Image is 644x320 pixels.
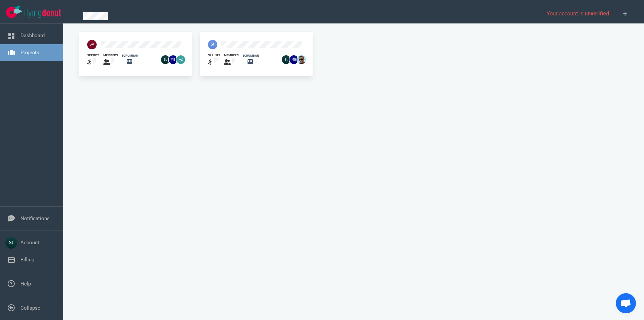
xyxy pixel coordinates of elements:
[289,55,298,64] img: 26
[208,40,217,49] img: 40
[547,10,609,17] span: Your account is
[224,53,238,66] a: members
[20,33,45,39] a: Dashboard
[161,55,170,64] img: 26
[282,55,290,64] img: 26
[20,240,39,246] a: Account
[224,53,238,58] div: members
[87,53,99,66] a: sprints
[297,55,306,64] img: 26
[20,281,31,287] a: Help
[103,53,118,58] div: members
[103,53,118,66] a: members
[208,53,220,66] a: sprints
[243,54,259,58] div: scrumban
[585,10,609,17] span: unverified
[179,58,182,61] text: +2
[122,54,138,58] div: scrumban
[20,50,39,56] a: Projects
[169,55,177,64] img: 26
[20,215,50,221] a: Notifications
[24,9,61,18] img: Flying Donut text logo
[87,53,99,58] div: sprints
[20,257,34,263] a: Billing
[87,40,97,49] img: 40
[208,53,220,58] div: sprints
[616,293,636,313] div: Open chat
[20,305,40,311] a: Collapse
